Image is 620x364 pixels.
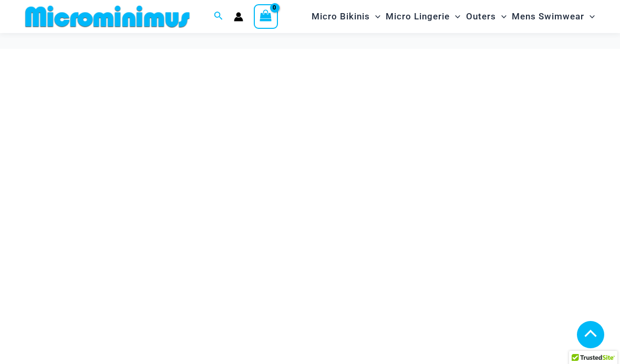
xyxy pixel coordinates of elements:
span: Micro Bikinis [312,3,370,30]
span: Mens Swimwear [512,3,584,30]
nav: Site Navigation [307,2,599,31]
span: Micro Lingerie [386,3,450,30]
a: Micro BikinisMenu ToggleMenu Toggle [309,3,383,30]
span: Menu Toggle [450,3,460,30]
span: Menu Toggle [584,3,595,30]
img: MM SHOP LOGO FLAT [21,5,194,28]
span: Menu Toggle [370,3,380,30]
a: Micro LingerieMenu ToggleMenu Toggle [383,3,463,30]
span: Outers [466,3,496,30]
a: Mens SwimwearMenu ToggleMenu Toggle [509,3,597,30]
a: Account icon link [234,12,243,22]
span: Menu Toggle [496,3,507,30]
a: Search icon link [214,10,223,23]
a: OutersMenu ToggleMenu Toggle [463,3,509,30]
a: View Shopping Cart, empty [254,4,278,28]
